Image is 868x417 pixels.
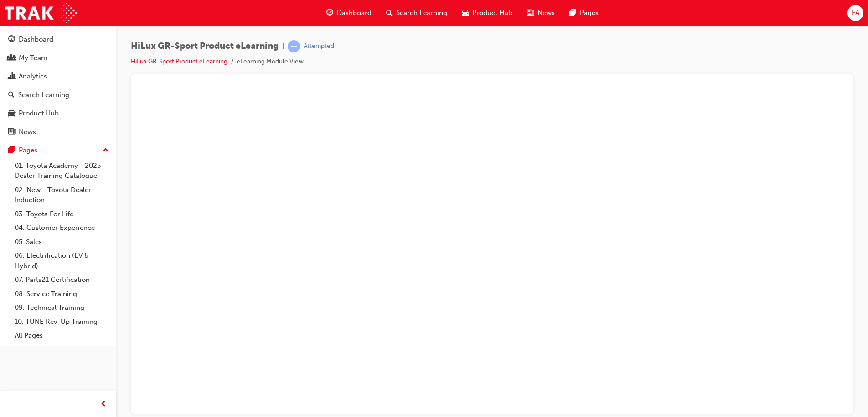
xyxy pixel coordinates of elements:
a: 06. Electrification (EV & Hybrid) [11,249,113,273]
a: News [4,124,113,141]
a: pages-iconPages [562,4,606,22]
a: HiLux GR-Sport Product eLearning [131,57,227,65]
span: Product Hub [472,8,512,18]
span: Search Learning [396,8,447,18]
a: 08. Service Training [11,287,113,301]
a: Search Learning [4,87,113,104]
span: guage-icon [8,36,15,44]
div: Pages [19,145,37,156]
a: 04. Customer Experience [11,221,113,235]
span: people-icon [8,54,15,63]
a: car-iconProduct Hub [455,4,520,22]
div: Attempted [304,42,334,51]
span: car-icon [8,109,15,118]
span: search-icon [386,7,393,19]
img: Trak [5,3,77,23]
span: | [282,41,284,52]
span: prev-icon [100,399,107,410]
div: Product Hub [19,108,59,119]
button: DashboardMy TeamAnalyticsSearch LearningProduct HubNews [4,29,113,142]
button: Pages [4,142,113,159]
a: My Team [4,50,113,67]
span: up-icon [103,145,109,156]
span: HiLux GR-Sport Product eLearning [131,41,279,52]
a: Dashboard [4,31,113,48]
a: All Pages [11,328,113,343]
span: learningRecordVerb_ATTEMPT-icon [288,40,300,52]
div: Search Learning [18,90,69,100]
a: 09. Technical Training [11,301,113,315]
div: Analytics [19,71,47,82]
span: news-icon [527,7,534,19]
span: news-icon [8,128,15,136]
a: search-iconSearch Learning [379,4,455,22]
span: FA [852,8,859,18]
a: 02. New - Toyota Dealer Induction [11,183,113,207]
a: 01. Toyota Academy - 2025 Dealer Training Catalogue [11,159,113,183]
a: 03. Toyota For Life [11,207,113,221]
div: My Team [19,53,47,63]
span: Pages [580,8,599,18]
a: Product Hub [4,105,113,122]
a: news-iconNews [520,4,562,22]
span: pages-icon [569,7,576,19]
span: guage-icon [326,7,333,19]
span: pages-icon [8,146,15,155]
span: News [537,8,555,18]
a: 07. Parts21 Certification [11,273,113,287]
div: Dashboard [19,34,53,45]
span: search-icon [8,91,15,99]
li: eLearning Module View [237,57,304,67]
div: News [19,127,36,137]
a: guage-iconDashboard [319,4,379,22]
span: car-icon [462,7,469,19]
span: Dashboard [337,8,372,18]
a: Analytics [4,68,113,85]
button: FA [847,5,863,21]
a: 10. TUNE Rev-Up Training [11,315,113,329]
a: 05. Sales [11,235,113,249]
span: chart-icon [8,73,15,81]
